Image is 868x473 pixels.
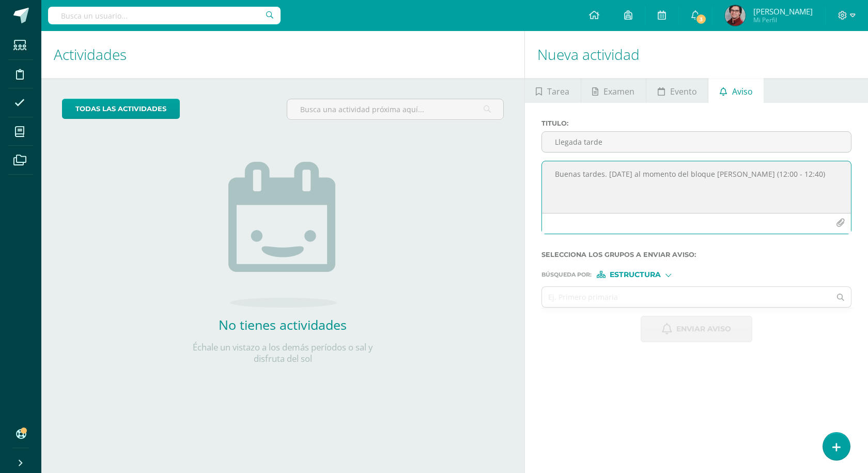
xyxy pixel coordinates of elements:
[62,99,180,119] a: todas las Actividades
[646,78,708,103] a: Evento
[708,78,764,103] a: Aviso
[228,162,337,308] img: no_activities.png
[541,272,592,278] span: Búsqueda por :
[525,78,581,103] a: Tarea
[725,5,746,26] img: c9a93b4e3ae5c871dba39c2d8a78a895.png
[541,251,851,258] label: Selecciona los grupos a enviar aviso :
[48,7,281,24] input: Busca un usuario...
[179,316,386,333] h2: No tienes actividades
[641,316,752,342] button: Enviar aviso
[54,31,512,78] h1: Actividades
[732,79,753,104] span: Aviso
[695,13,707,25] span: 3
[610,272,661,278] span: Estructura
[670,79,697,104] span: Evento
[753,6,813,17] span: [PERSON_NAME]
[753,16,813,24] span: Mi Perfil
[542,287,831,307] input: Ej. Primero primaria
[542,161,851,213] textarea: Buenas tardes. [DATE] al momento del bloque [PERSON_NAME] (12:00 - 12:40)
[179,342,386,364] p: Échale un vistazo a los demás períodos o sal y disfruta del sol
[537,31,856,78] h1: Nueva actividad
[603,79,634,104] span: Examen
[581,78,646,103] a: Examen
[597,271,674,278] div: [object Object]
[287,99,503,119] input: Busca una actividad próxima aquí...
[676,316,731,342] span: Enviar aviso
[541,119,851,127] label: Titulo :
[542,132,851,152] input: Titulo
[547,79,569,104] span: Tarea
